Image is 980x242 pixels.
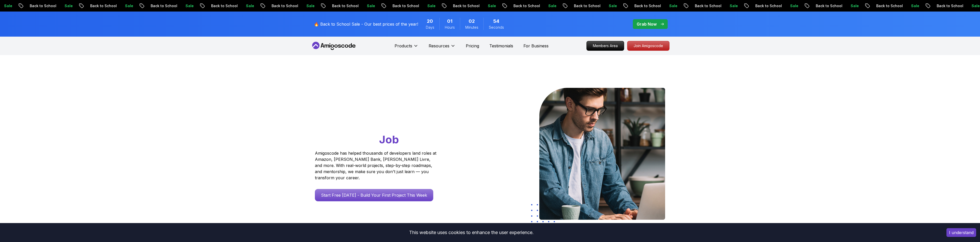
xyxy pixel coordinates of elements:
button: Products [395,43,418,53]
a: Join Amigoscode [627,41,669,51]
button: Resources [429,43,456,53]
a: Pricing [466,43,479,49]
p: Sale [724,3,740,8]
p: Sale [543,3,559,8]
button: Accept cookies [946,228,976,237]
span: 54 Seconds [493,18,499,25]
a: For Business [523,43,549,49]
span: Hours [445,25,455,30]
p: Back to School [205,3,240,8]
a: Start Free [DATE] - Build Your First Project This Week [315,189,433,201]
p: Back to School [689,3,724,8]
h1: Go From Learning to Hired: Master Java, Spring Boot & Cloud Skills That Get You the [315,88,456,147]
a: Testimonials [489,43,513,49]
p: Sale [845,3,861,8]
a: Members Area [586,41,624,51]
p: Back to School [871,3,905,8]
p: Sale [180,3,196,8]
p: Sale [301,3,317,8]
p: 🔥 Back to School Sale - Our best prices of the year! [314,21,418,27]
p: Back to School [266,3,301,8]
p: Back to School [629,3,664,8]
p: Back to School [24,3,59,8]
span: 1 Hours [447,18,452,25]
p: Back to School [326,3,361,8]
p: Sale [422,3,438,8]
p: Back to School [810,3,845,8]
span: Minutes [465,25,478,30]
span: 2 Minutes [469,18,475,25]
span: Days [426,25,434,30]
p: Sale [905,3,922,8]
p: Sale [664,3,680,8]
p: Back to School [85,3,119,8]
p: Sale [603,3,620,8]
p: Products [395,43,412,49]
span: Seconds [489,25,504,30]
p: Grab Now [637,21,657,27]
p: Sale [785,3,801,8]
p: Back to School [145,3,180,8]
span: 20 Days [427,18,433,25]
p: Resources [429,43,449,49]
p: Back to School [750,3,785,8]
p: Back to School [931,3,966,8]
p: Sale [119,3,136,8]
p: Sale [240,3,257,8]
span: Job [379,133,399,146]
p: Back to School [508,3,543,8]
p: Back to School [447,3,482,8]
p: Sale [59,3,75,8]
p: Sale [482,3,499,8]
p: Amigoscode has helped thousands of developers land roles at Amazon, [PERSON_NAME] Bank, [PERSON_N... [315,150,438,181]
div: This website uses cookies to enhance the user experience. [4,227,939,238]
img: hero [539,88,665,220]
p: Sale [361,3,378,8]
p: Back to School [387,3,422,8]
p: Back to School [568,3,603,8]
